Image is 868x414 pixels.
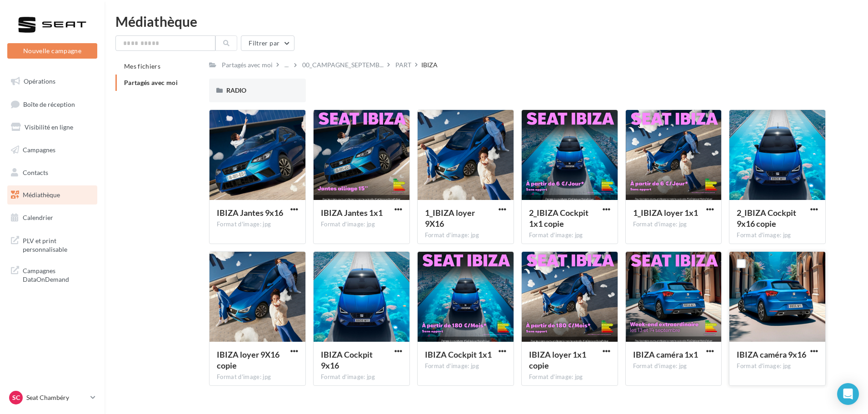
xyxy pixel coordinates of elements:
span: IBIZA Jantes 1x1 [321,208,383,218]
span: IBIZA caméra 1x1 [633,349,698,359]
span: Visibilité en ligne [25,123,73,131]
div: Format d'image: jpg [737,362,818,370]
button: Nouvelle campagne [7,43,97,59]
span: 1_IBIZA loyer 9X16 [425,208,475,229]
div: Format d'image: jpg [217,373,298,381]
div: Format d'image: jpg [425,231,506,239]
div: Médiathèque [115,15,857,28]
div: PART [395,60,411,70]
span: IBIZA Cockpit 9x16 [321,349,373,370]
a: Calendrier [5,208,99,227]
div: Format d'image: jpg [529,373,610,381]
div: Format d'image: jpg [633,220,714,229]
div: IBIZA [421,60,438,70]
p: Seat Chambéry [26,393,87,402]
span: Boîte de réception [23,100,75,108]
span: Campagnes DataOnDemand [23,264,94,284]
span: IBIZA loyer 1x1 copie [529,349,586,370]
a: Campagnes DataOnDemand [5,261,99,288]
span: SC [12,393,20,402]
span: IBIZA loyer 9X16 copie [217,349,279,370]
span: Campagnes [23,146,55,154]
a: Opérations [5,72,99,91]
button: Filtrer par [241,35,294,51]
span: 2_IBIZA Cockpit 9x16 copie [737,208,796,229]
span: 00_CAMPAGNE_SEPTEMB... [302,60,384,70]
span: Mes fichiers [124,62,160,70]
a: Médiathèque [5,185,99,205]
div: Format d'image: jpg [425,362,506,370]
div: Open Intercom Messenger [837,383,859,405]
span: 2_IBIZA Cockpit 1x1 copie [529,208,589,229]
a: SC Seat Chambéry [7,389,97,406]
span: 1_IBIZA loyer 1x1 [633,208,698,218]
div: Format d'image: jpg [321,220,402,229]
span: Partagés avec moi [124,79,178,86]
a: Boîte de réception [5,95,99,114]
a: PLV et print personnalisable [5,231,99,258]
div: Format d'image: jpg [737,231,818,239]
a: Campagnes [5,140,99,160]
span: Opérations [24,77,55,85]
span: IBIZA Jantes 9x16 [217,208,283,218]
span: Médiathèque [23,191,60,199]
a: Contacts [5,163,99,182]
div: Partagés avec moi [222,60,273,70]
span: PLV et print personnalisable [23,234,94,254]
span: Calendrier [23,214,53,221]
span: IBIZA caméra 9x16 [737,349,806,359]
div: Format d'image: jpg [529,231,610,239]
div: ... [283,59,290,71]
div: Format d'image: jpg [321,373,402,381]
div: Format d'image: jpg [217,220,298,229]
span: IBIZA Cockpit 1x1 [425,349,492,359]
a: Visibilité en ligne [5,118,99,137]
span: Contacts [23,168,48,176]
div: Format d'image: jpg [633,362,714,370]
span: RADIO [226,86,246,94]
